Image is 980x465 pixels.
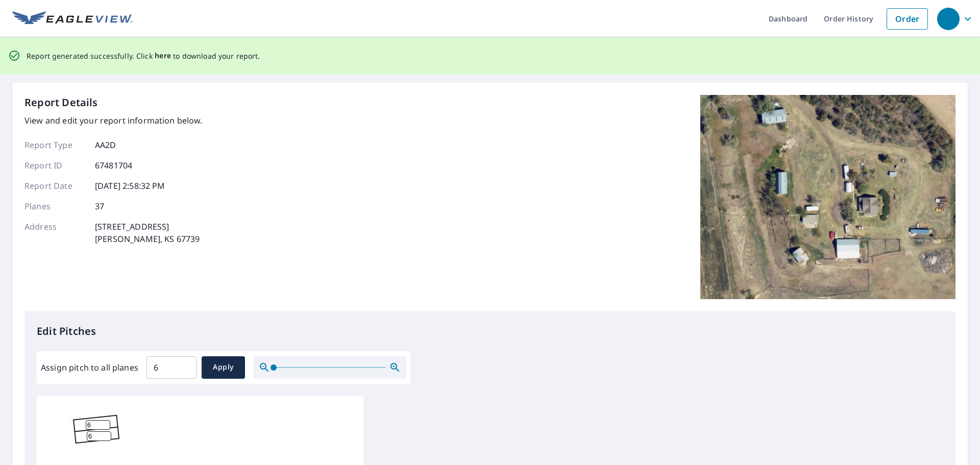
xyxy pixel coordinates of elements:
[155,50,171,62] button: here
[95,180,165,192] p: [DATE] 2:58:32 PM
[24,200,86,212] p: Planes
[700,95,955,299] img: Top image
[24,139,86,151] p: Report Type
[95,139,116,151] p: AA2D
[210,361,237,374] span: Apply
[37,324,943,339] p: Edit Pitches
[41,361,138,374] label: Assign pitch to all planes
[12,11,133,27] img: EV Logo
[27,50,260,62] p: Report generated successfully. Click to download your report.
[887,8,928,30] a: Order
[95,200,104,212] p: 37
[202,356,245,379] button: Apply
[24,221,86,245] p: Address
[95,221,200,245] p: [STREET_ADDRESS] [PERSON_NAME], KS 67739
[24,95,98,110] p: Report Details
[95,159,132,172] p: 67481704
[24,114,203,127] p: View and edit your report information below.
[24,180,86,192] p: Report Date
[24,159,86,172] p: Report ID
[146,353,197,382] input: 00.0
